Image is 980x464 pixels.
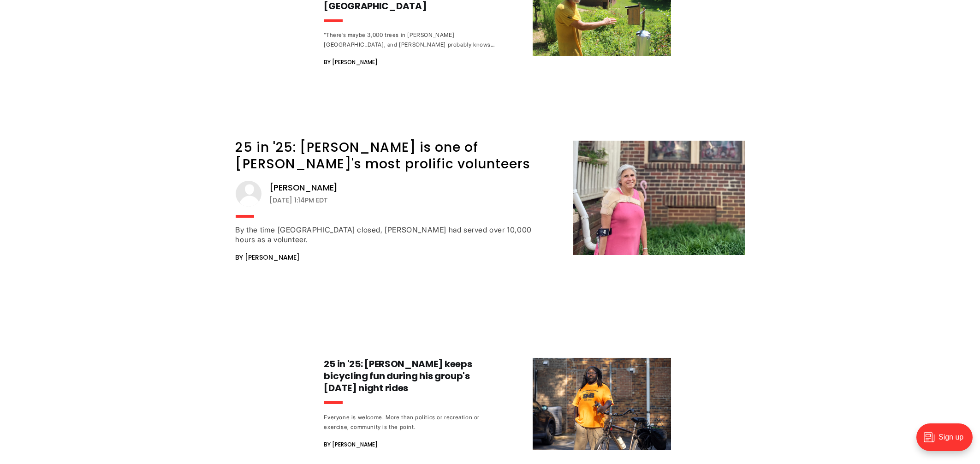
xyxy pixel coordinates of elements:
span: By [PERSON_NAME] [324,57,378,68]
span: By [PERSON_NAME] [236,252,300,263]
a: 25 in '25: [PERSON_NAME] keeps bicycling fun during his group's [DATE] night rides Everyone is we... [324,358,671,450]
img: 25 in '25: Lisa Hearl is one of Richmond's most prolific volunteers [573,141,745,255]
div: “There’s maybe 3,000 trees in [PERSON_NAME][GEOGRAPHIC_DATA], and [PERSON_NAME] probably knows ev... [324,30,496,49]
span: By [PERSON_NAME] [324,439,378,450]
div: By the time [GEOGRAPHIC_DATA] closed, [PERSON_NAME] had served over 10,000 hours as a volunteer. [236,225,535,244]
img: 25 in '25: Keith Ramsey keeps bicycling fun during his group's Monday night rides [533,358,671,450]
time: [DATE] 1:14PM EDT [270,195,328,206]
a: 25 in '25: [PERSON_NAME] is one of [PERSON_NAME]'s most prolific volunteers [236,138,531,173]
div: Everyone is welcome. More than politics or recreation or exercise, community is the point. [324,412,496,432]
a: [PERSON_NAME] [270,182,338,193]
iframe: portal-trigger [909,419,980,464]
h3: 25 in '25: [PERSON_NAME] keeps bicycling fun during his group's [DATE] night rides [324,358,496,394]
